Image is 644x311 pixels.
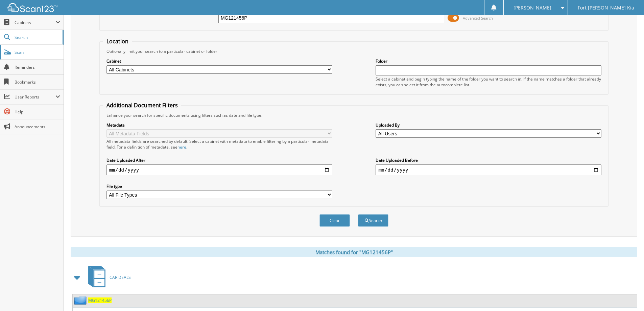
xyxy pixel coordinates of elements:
[376,157,601,163] label: Date Uploaded Before
[106,164,332,175] input: start
[103,112,605,118] div: Enhance your search for specific documents using filters such as date and file type.
[88,297,112,303] a: MG121456P
[15,35,59,40] span: Search
[319,214,350,227] button: Clear
[610,279,644,311] iframe: Chat Widget
[15,94,55,100] span: User Reports
[103,102,181,109] legend: Additional Document Filters
[106,58,332,64] label: Cabinet
[15,109,60,115] span: Help
[15,124,60,130] span: Announcements
[514,6,551,10] span: [PERSON_NAME]
[578,6,634,10] span: Fort [PERSON_NAME] Kia
[7,3,57,12] img: scan123-logo-white.svg
[15,64,60,70] span: Reminders
[103,38,132,45] legend: Location
[71,247,637,257] div: Matches found for "MG121456P"
[15,79,60,85] span: Bookmarks
[177,144,186,150] a: here
[376,76,601,88] div: Select a cabinet and begin typing the name of the folder you want to search in. If the name match...
[358,214,388,227] button: Search
[106,183,332,189] label: File type
[376,164,601,175] input: end
[84,264,131,291] a: CAR DEALS
[106,122,332,128] label: Metadata
[15,20,55,25] span: Cabinets
[376,122,601,128] label: Uploaded By
[463,16,493,21] span: Advanced Search
[106,138,332,150] div: All metadata fields are searched by default. Select a cabinet with metadata to enable filtering b...
[376,58,601,64] label: Folder
[74,296,88,305] img: folder2.png
[15,49,60,55] span: Scan
[103,48,605,54] div: Optionally limit your search to a particular cabinet or folder
[106,157,332,163] label: Date Uploaded After
[110,274,131,280] span: CAR DEALS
